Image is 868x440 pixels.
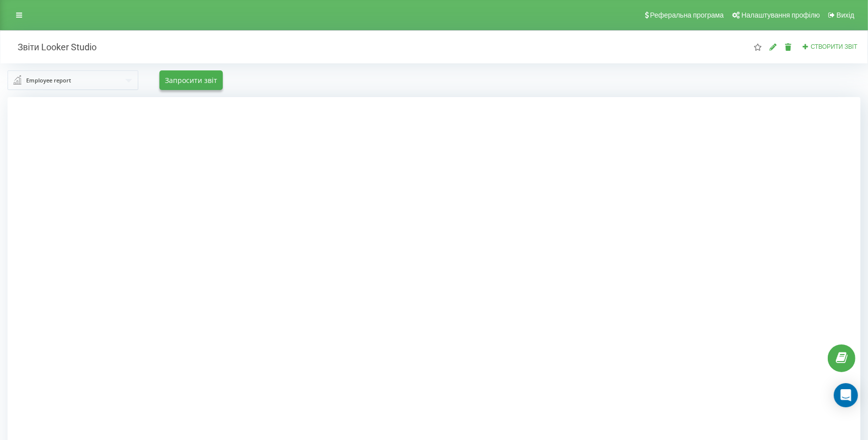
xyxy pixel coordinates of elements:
i: Створити звіт [802,43,809,49]
button: Запросити звіт [159,70,223,90]
i: Видалити звіт [784,43,793,50]
h2: Звіти Looker Studio [8,41,97,53]
span: Створити звіт [811,43,857,50]
i: Редагувати звіт [769,43,777,50]
span: Налаштування профілю [741,11,820,19]
div: Employee report [26,75,71,86]
button: Створити звіт [799,43,860,51]
span: Реферальна програма [650,11,724,19]
i: Цей звіт буде завантажений першим при відкритті "Звіти Looker Studio". Ви можете призначити будь-... [753,43,762,50]
span: Вихід [837,11,854,19]
div: Open Intercom Messenger [834,383,858,407]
